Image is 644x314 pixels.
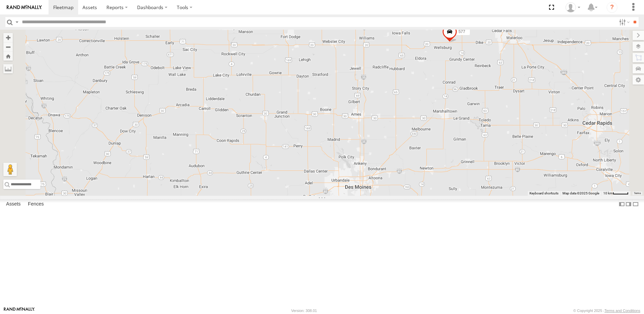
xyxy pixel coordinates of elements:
button: Zoom Home [3,52,13,61]
label: Search Filter Options [616,17,631,27]
label: Assets [3,199,24,209]
label: Dock Summary Table to the Left [618,199,625,209]
i: ? [607,2,617,13]
button: Drag Pegman onto the map to open Street View [3,163,17,176]
label: Measure [3,64,13,73]
a: Terms (opens in new tab) [634,192,641,195]
span: 577 [458,29,465,34]
a: Terms and Conditions [605,309,640,313]
div: Version: 308.01 [291,309,317,313]
label: Map Settings [633,75,644,85]
span: Map data ©2025 Google [562,191,599,195]
img: rand-logo.svg [7,5,42,10]
label: Search Query [14,17,20,27]
button: Zoom in [3,33,13,42]
div: Eric Boock [563,2,583,12]
a: Visit our Website [4,307,35,314]
button: Zoom out [3,42,13,52]
div: © Copyright 2025 - [573,309,640,313]
label: Fences [25,199,47,209]
span: 10 km [603,191,613,195]
label: Dock Summary Table to the Right [625,199,632,209]
button: Map scale: 10 km per 43 pixels [601,191,631,196]
button: Keyboard shortcuts [529,191,558,196]
label: Hide Summary Table [632,199,639,209]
